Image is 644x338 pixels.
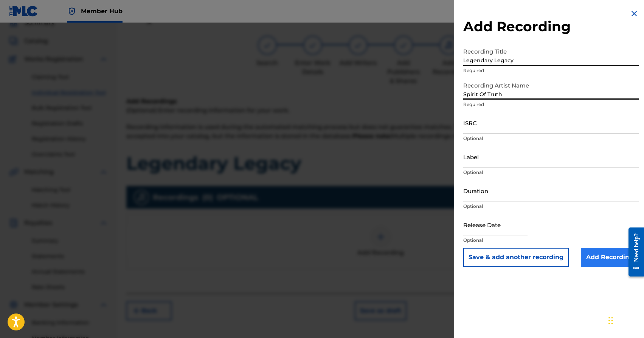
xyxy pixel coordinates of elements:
[81,7,123,15] span: Member Hub
[463,18,639,35] h2: Add Recording
[463,67,639,74] p: Required
[67,7,76,16] img: Top Rightsholder
[606,302,644,338] iframe: Chat Widget
[463,101,639,108] p: Required
[463,237,639,244] p: Optional
[463,248,569,267] button: Save & add another recording
[463,135,639,142] p: Optional
[581,248,639,267] input: Add Recording
[463,203,639,210] p: Optional
[463,169,639,176] p: Optional
[608,309,613,332] div: Drag
[623,221,644,282] iframe: Resource Center
[9,6,38,17] img: MLC Logo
